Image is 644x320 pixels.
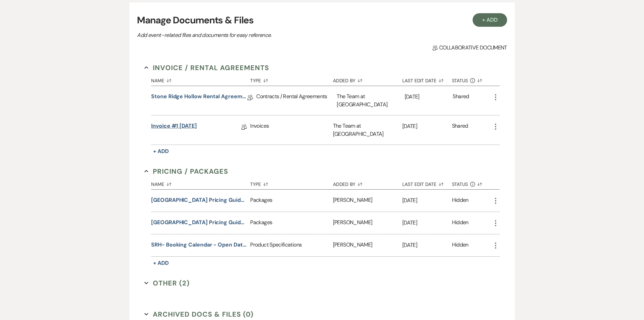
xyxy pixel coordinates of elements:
[153,148,169,155] span: + Add
[402,176,452,189] button: Last Edit Date
[250,176,333,189] button: Type
[137,13,507,27] h3: Manage Documents & Files
[151,241,247,249] button: SRH- Booking Calendar - Open Dates 2023/2024
[250,212,333,234] div: Packages
[333,234,402,256] div: [PERSON_NAME]
[151,258,171,268] button: + Add
[452,73,492,86] button: Status
[144,278,190,288] button: Other (2)
[405,92,453,101] p: [DATE]
[151,218,247,227] button: [GEOGRAPHIC_DATA] Pricing Guide [DATE]-[DATE] - MicroElopements
[144,63,269,73] button: Invoice / Rental Agreements
[151,147,171,156] button: + Add
[333,73,402,86] button: Added By
[250,234,333,256] div: Product Specifications
[250,190,333,212] div: Packages
[256,86,337,115] div: Contracts / Rental Agreements
[432,44,507,52] span: Collaborative document
[402,73,452,86] button: Last Edit Date
[151,122,197,132] a: Invoice #1 [DATE]
[333,176,402,189] button: Added By
[452,196,469,205] div: Hidden
[333,115,402,145] div: The Team at [GEOGRAPHIC_DATA]
[452,78,468,83] span: Status
[151,176,250,189] button: Name
[153,259,169,266] span: + Add
[144,309,254,319] button: Archived Docs & Files (0)
[151,92,247,103] a: Stone Ridge Hollow Rental Agreement- Weddings
[250,73,333,86] button: Type
[333,190,402,212] div: [PERSON_NAME]
[402,241,452,250] p: [DATE]
[402,218,452,227] p: [DATE]
[151,73,250,86] button: Name
[137,31,374,40] p: Add event–related files and documents for easy reference.
[453,92,469,109] div: Shared
[452,218,469,228] div: Hidden
[452,122,468,138] div: Shared
[452,182,468,187] span: Status
[333,212,402,234] div: [PERSON_NAME]
[144,166,228,176] button: Pricing / Packages
[473,13,507,27] button: + Add
[151,196,247,204] button: [GEOGRAPHIC_DATA] Pricing Guide [DATE]-[DATE]
[452,176,492,189] button: Status
[402,196,452,205] p: [DATE]
[402,122,452,131] p: [DATE]
[452,241,469,250] div: Hidden
[337,86,404,115] div: The Team at [GEOGRAPHIC_DATA]
[250,115,333,145] div: Invoices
